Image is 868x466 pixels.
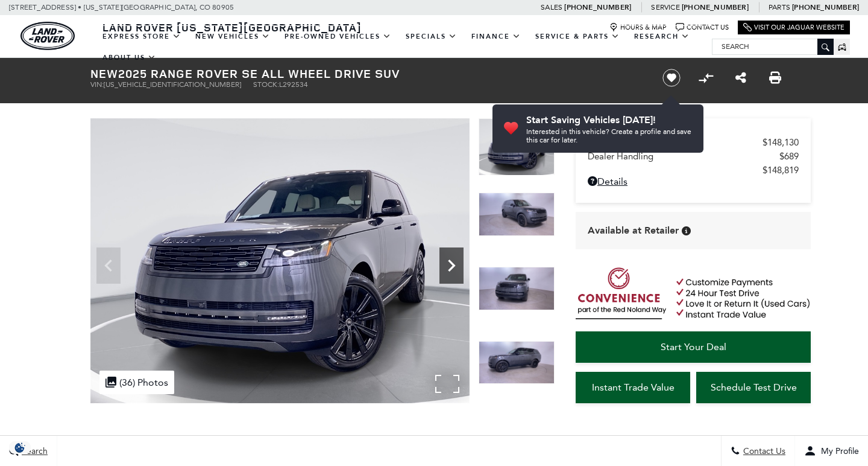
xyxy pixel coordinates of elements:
[576,331,811,363] a: Start Your Deal
[479,118,555,176] img: New 2025 Carpathian Grey LAND ROVER SE image 1
[20,22,75,50] a: land-rover
[90,67,642,80] h1: 2025 Range Rover SE All Wheel Drive SUV
[9,3,234,11] a: [STREET_ADDRESS] • [US_STATE][GEOGRAPHIC_DATA], CO 80905
[763,137,799,148] span: $148,130
[90,65,118,81] strong: New
[6,441,34,454] section: Click to Open Cookie Consent Modal
[712,39,833,54] input: Search
[697,69,715,87] button: Compare vehicle
[588,151,799,162] a: Dealer Handling $689
[627,26,697,47] a: Research
[682,2,749,12] a: [PHONE_NUMBER]
[769,71,781,85] a: Print this New 2025 Range Rover SE All Wheel Drive SUV
[104,80,241,89] span: [US_VEHICLE_IDENTIFICATION_NUMBER]
[464,26,528,47] a: Finance
[651,3,679,11] span: Service
[95,26,712,68] nav: Main Navigation
[661,341,726,353] span: Start Your Deal
[90,80,104,89] span: VIN:
[528,26,627,47] a: Service & Parts
[676,23,729,32] a: Contact Us
[541,3,562,11] span: Sales
[792,2,859,12] a: [PHONE_NUMBER]
[682,226,691,235] div: Vehicle is in stock and ready for immediate delivery. Due to demand, availability is subject to c...
[779,151,799,162] span: $689
[588,176,799,187] a: Details
[592,381,675,393] span: Instant Trade Value
[588,137,799,148] a: MSRP $148,130
[479,193,555,236] img: New 2025 Carpathian Grey LAND ROVER SE image 2
[95,47,163,68] a: About Us
[795,436,868,466] button: Open user profile menu
[740,446,785,456] span: Contact Us
[816,446,859,456] span: My Profile
[763,165,799,176] span: $148,819
[253,80,279,89] span: Stock:
[102,20,362,34] span: Land Rover [US_STATE][GEOGRAPHIC_DATA]
[588,224,679,237] span: Available at Retailer
[711,381,797,393] span: Schedule Test Drive
[588,151,779,162] span: Dealer Handling
[188,26,277,47] a: New Vehicles
[658,68,685,88] button: Save vehicle
[769,3,790,11] span: Parts
[95,20,369,34] a: Land Rover [US_STATE][GEOGRAPHIC_DATA]
[576,372,690,403] a: Instant Trade Value
[588,137,763,148] span: MSRP
[696,372,811,403] a: Schedule Test Drive
[439,247,464,284] div: Next
[279,80,308,89] span: L292534
[277,26,398,47] a: Pre-Owned Vehicles
[479,267,555,310] img: New 2025 Carpathian Grey LAND ROVER SE image 3
[6,441,34,454] img: Opt-Out Icon
[90,118,470,403] img: New 2025 Carpathian Grey LAND ROVER SE image 1
[398,26,464,47] a: Specials
[743,23,844,32] a: Visit Our Jaguar Website
[95,26,188,47] a: EXPRESS STORE
[20,22,75,50] img: Land Rover
[99,371,174,394] div: (36) Photos
[735,71,746,85] a: Share this New 2025 Range Rover SE All Wheel Drive SUV
[609,23,667,32] a: Hours & Map
[588,165,799,176] a: $148,819
[564,2,631,12] a: [PHONE_NUMBER]
[479,341,555,385] img: New 2025 Carpathian Grey LAND ROVER SE image 4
